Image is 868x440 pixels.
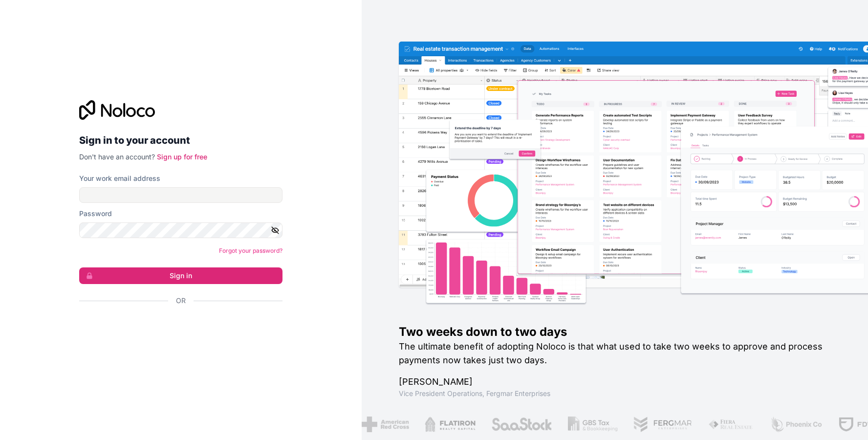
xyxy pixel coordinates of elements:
input: Email address [79,187,282,203]
img: /assets/flatiron-C8eUkumj.png [369,417,420,432]
a: Sign up for free [157,153,207,161]
a: Forgot your password? [219,247,282,254]
h2: Sign in to your account [79,132,282,149]
img: /assets/fiera-fwj2N5v4.png [653,417,699,432]
img: /assets/saastock-C6Zbiodz.png [436,417,498,432]
h2: The ultimate benefit of adopting Noloco is that what used to take two weeks to approve and proces... [399,340,837,367]
span: Don't have an account? [79,153,155,161]
h1: Two weeks down to two days [399,324,837,340]
h1: [PERSON_NAME] [399,375,837,389]
label: Your work email address [79,174,160,183]
img: /assets/fergmar-CudnrXN5.png [578,417,638,432]
input: Password [79,222,282,238]
button: Sign in [79,267,282,284]
span: Or [176,296,186,306]
img: /assets/gbstax-C-GtDUiK.png [513,417,563,432]
h1: Vice President Operations , Fergmar Enterprises [399,389,837,398]
img: /assets/phoenix-BREaitsQ.png [715,417,767,432]
label: Password [79,209,112,219]
img: /assets/fdworks-Bi04fVtw.png [783,417,840,432]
